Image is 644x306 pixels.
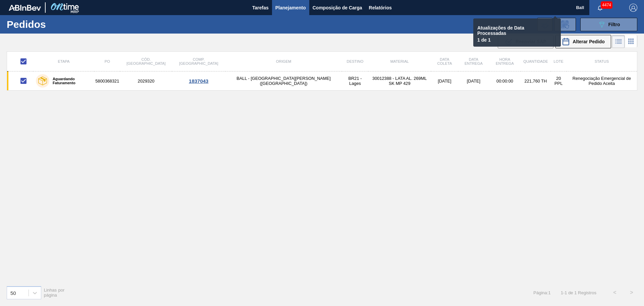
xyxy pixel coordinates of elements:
div: Visão em Lista [612,35,625,48]
button: Alterar Pedido [555,35,611,48]
button: > [623,284,640,301]
span: Lote [554,59,563,63]
td: 5800368321 [94,71,120,91]
h1: Pedidos [7,20,107,28]
span: Etapa [58,59,70,63]
span: Filtro [608,22,620,27]
td: BALL - [GEOGRAPHIC_DATA][PERSON_NAME] ([GEOGRAPHIC_DATA]) [225,71,342,91]
td: 221,760 TH [521,71,550,91]
button: < [606,284,623,301]
div: 50 [10,290,16,296]
p: 1 de 1 [477,37,548,43]
span: PO [105,59,110,63]
span: 4474 [601,1,612,9]
td: Renegociação Emergencial de Pedido Aceita [567,71,637,91]
label: Aguardando Faturamento [49,77,92,85]
div: Solicitação de Revisão de Pedidos [554,18,576,31]
span: Data entrega [465,57,483,65]
button: Notificações [589,3,611,12]
span: Comp. [GEOGRAPHIC_DATA] [179,57,218,65]
span: Quantidade [523,59,548,63]
span: Composição de Carga [313,4,362,12]
img: Logout [629,4,637,12]
span: 1 - 1 de 1 Registros [561,290,596,295]
td: [DATE] [431,71,458,91]
img: TNhmsLtSVTkK8tSr43FrP2fwEKptu5GPRR3wAAAABJRU5ErkJggg== [9,5,41,11]
div: Visão em Cards [625,35,637,48]
span: Planejamento [275,4,306,12]
span: Status [595,59,609,63]
span: Destino [347,59,364,63]
td: [DATE] [458,71,489,91]
td: 00:00:00 [489,71,521,91]
button: Filtro [580,18,637,31]
span: Alterar Pedido [573,39,605,44]
span: Página : 1 [533,290,550,295]
span: Material [390,59,409,63]
td: 20 PPL [551,71,567,91]
span: Origem [276,59,291,63]
div: Importar Negociações dos Pedidos [537,18,552,31]
div: 1837043 [173,78,224,84]
span: Relatórios [369,4,392,12]
span: Tarefas [252,4,269,12]
td: BR21 - Lages [342,71,368,91]
span: Data coleta [437,57,452,65]
span: Linhas por página [44,288,65,298]
span: Cód. [GEOGRAPHIC_DATA] [126,57,165,65]
td: 2029320 [120,71,172,91]
span: Hora Entrega [496,57,514,65]
p: Atualizações de Data Processadas [477,25,548,36]
a: Aguardando Faturamento58003683212029320BALL - [GEOGRAPHIC_DATA][PERSON_NAME] ([GEOGRAPHIC_DATA])B... [7,71,637,91]
td: 30012388 - LATA AL. 269ML SK MP 429 [368,71,431,91]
